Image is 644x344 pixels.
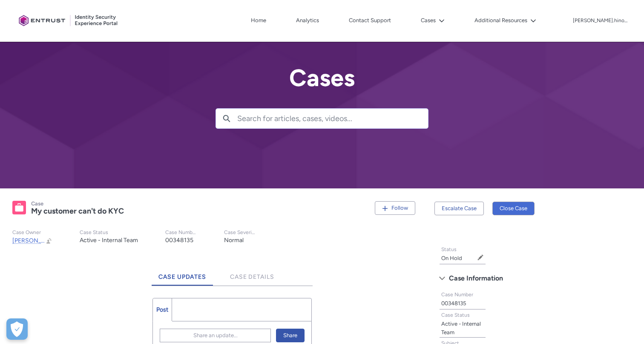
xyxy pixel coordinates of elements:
span: Case Status [441,312,470,318]
span: Post [156,306,168,313]
a: Post [153,298,172,321]
button: Case Information [435,272,546,285]
button: Edit Status [477,254,484,261]
span: Follow [391,205,408,211]
lightning-formatted-text: 00348135 [441,300,466,306]
a: Case Updates [152,262,213,286]
span: Status [441,246,457,252]
lightning-formatted-text: Active - Internal Team [441,321,481,335]
a: Contact Support [347,14,393,27]
button: Escalate Case [434,202,484,215]
button: Cases [419,14,447,27]
button: Share [276,329,305,342]
span: Share an update... [193,329,238,342]
button: Open Preferences [6,318,28,340]
lightning-formatted-text: Normal [224,237,244,244]
a: Case Details [223,262,281,286]
button: Change Owner [46,237,52,244]
records-entity-label: Case [31,200,43,207]
button: Search [216,109,237,128]
h2: Cases [216,65,428,91]
a: Analytics, opens in new tab [294,14,321,27]
span: Share [283,329,297,342]
div: Cookie Preferences [6,318,28,340]
lightning-formatted-text: On Hold [441,255,462,261]
button: Share an update... [160,329,270,342]
lightning-formatted-text: 00348135 [165,237,193,244]
span: [PERSON_NAME] [12,237,60,244]
span: Case Information [449,272,503,285]
span: Case Updates [158,273,206,280]
button: Follow [375,201,415,215]
button: User Profile amela.hinora [572,16,629,24]
lightning-formatted-text: Active - Internal Team [80,237,138,244]
span: Case Number [441,292,473,298]
lightning-formatted-text: My customer can't do KYC [31,206,124,216]
p: Case Status [80,229,138,236]
p: Case Severity [224,229,256,236]
p: Case Owner [12,229,52,236]
button: Close Case [492,202,535,215]
a: Home [249,14,268,27]
span: Case Details [230,273,274,280]
input: Search for articles, cases, videos... [237,109,428,128]
p: Case Number [165,229,197,236]
p: [PERSON_NAME].hinora [573,18,628,24]
button: Additional Resources [472,14,538,27]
